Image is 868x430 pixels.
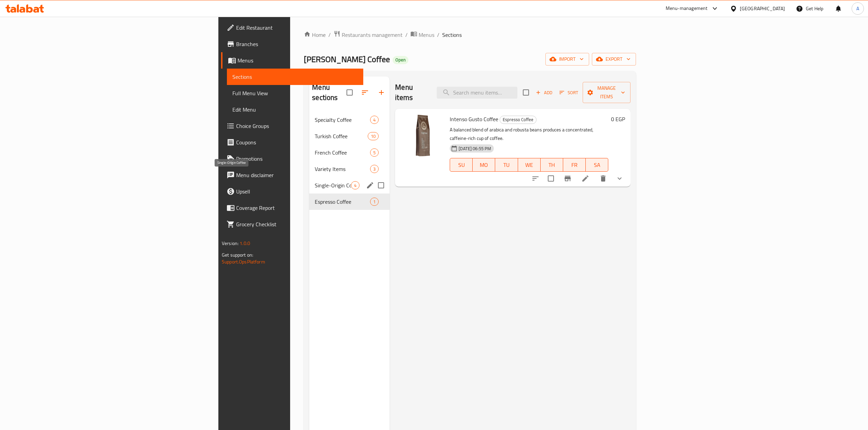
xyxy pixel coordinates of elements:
div: Specialty Coffee4 [309,112,390,128]
span: Add [535,89,553,97]
span: Menu disclaimer [236,171,358,179]
span: Turkish Coffee [315,132,368,140]
a: Full Menu View [227,85,363,101]
span: FR [566,160,583,170]
a: Coupons [221,134,363,150]
div: Turkish Coffee10 [309,128,390,144]
span: 1 [370,199,378,205]
button: TH [541,158,563,172]
a: Restaurants management [334,30,403,39]
span: Full Menu View [232,89,358,97]
a: Coverage Report [221,200,363,216]
span: Branches [236,40,358,48]
span: Menus [419,31,434,39]
span: Specialty Coffee [315,116,370,124]
p: A balanced blend of arabica and robusta beans produces a concentrated, caffeine-rich cup of coffee. [450,126,608,143]
span: Select section [519,85,533,100]
a: Menus [221,52,363,69]
button: SA [586,158,608,172]
li: / [437,31,439,39]
button: TU [495,158,518,172]
button: WE [518,158,541,172]
span: Menus [238,56,358,64]
div: Espresso Coffee1 [309,193,390,210]
span: SU [453,160,470,170]
input: search [437,87,517,99]
button: Manage items [583,82,630,103]
h6: 0 EGP [611,114,625,124]
span: Edit Restaurant [236,24,358,32]
span: TH [543,160,560,170]
span: Sections [442,31,462,39]
div: French Coffee5 [309,144,390,161]
span: export [597,55,630,63]
button: export [592,53,636,66]
span: WE [521,160,538,170]
span: 5 [370,149,378,156]
a: Support.OpsPlatform [222,257,265,266]
button: Add [533,87,555,98]
li: / [405,31,408,39]
button: SU [450,158,473,172]
span: A [856,5,859,12]
span: Get support on: [222,250,253,259]
span: Edit Menu [232,105,358,114]
div: items [370,116,379,124]
a: Promotions [221,150,363,167]
span: Sections [232,73,358,81]
a: Upsell [221,183,363,200]
span: Single-Origin Coffee [315,181,351,189]
a: Edit menu item [581,174,589,183]
button: sort-choices [527,170,544,187]
span: Upsell [236,187,358,196]
span: Select all sections [342,85,357,100]
a: Choice Groups [221,118,363,134]
span: 4 [370,117,378,123]
span: SA [588,160,606,170]
span: Coupons [236,138,358,146]
a: Edit Menu [227,101,363,118]
nav: breadcrumb [304,30,636,39]
div: Single-Origin Coffee4edit [309,177,390,193]
button: Sort [558,87,580,98]
h2: Menu items [395,82,429,103]
button: FR [563,158,586,172]
span: Variety Items [315,165,370,173]
button: Add section [373,84,390,101]
span: French Coffee [315,148,370,157]
svg: Show Choices [615,174,624,183]
div: Menu-management [666,4,708,13]
div: [GEOGRAPHIC_DATA] [740,5,785,12]
span: Coverage Report [236,204,358,212]
button: import [545,53,589,66]
span: Manage items [588,84,625,101]
button: edit [365,180,375,190]
button: Branch-specific-item [559,170,576,187]
div: items [370,165,379,173]
span: 4 [351,182,359,189]
span: Version: [222,239,239,248]
div: Variety Items3 [309,161,390,177]
span: Grocery Checklist [236,220,358,228]
span: Select to update [544,171,558,186]
span: MO [475,160,492,170]
div: items [368,132,379,140]
span: 3 [370,166,378,172]
span: [DATE] 06:55 PM [456,145,494,152]
span: 1.0.0 [240,239,250,248]
button: delete [595,170,611,187]
button: show more [611,170,628,187]
span: Open [393,57,408,63]
span: Choice Groups [236,122,358,130]
div: items [370,148,379,157]
a: Grocery Checklist [221,216,363,232]
span: Intenso Gusto Coffee [450,114,498,124]
div: Espresso Coffee [500,116,537,124]
div: Espresso Coffee [315,198,370,206]
a: Sections [227,69,363,85]
span: Promotions [236,155,358,163]
span: TU [498,160,515,170]
span: import [551,55,584,63]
